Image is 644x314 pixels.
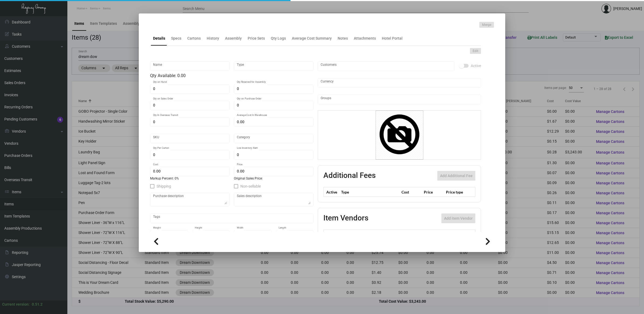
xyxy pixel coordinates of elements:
div: Price Sets [248,36,265,41]
div: Current version: [2,302,30,307]
div: 0.51.2 [32,302,43,307]
th: Price [423,187,445,197]
div: Qty Available: 0.00 [150,73,313,79]
div: History [207,36,219,41]
th: Type [340,187,400,197]
th: Active [324,187,340,197]
span: Merge [482,23,491,27]
th: Vendor [346,230,429,239]
th: Price type [445,187,469,197]
button: Add item Vendor [441,213,475,223]
span: Active [471,63,481,69]
span: Edit [473,49,478,53]
th: Cost [400,187,422,197]
span: Shipping [157,183,171,189]
button: Edit [470,48,481,54]
input: Add new.. [321,64,452,68]
div: Details [153,36,165,41]
span: Add item Vendor [444,216,473,220]
button: Merge [479,22,494,28]
div: Specs [171,36,181,41]
div: Average Cost Summary [292,36,332,41]
th: Preffered [324,230,347,239]
div: Attachments [354,36,376,41]
div: Qty Logs [271,36,286,41]
button: Add Additional Fee [437,171,475,181]
h2: Additional Fees [323,171,376,181]
span: Non-sellable [240,183,261,189]
input: Add new.. [321,97,478,102]
div: Assembly [225,36,242,41]
div: Hotel Portal [382,36,403,41]
h2: Item Vendors [323,213,368,223]
th: SKU [429,230,475,239]
div: Cartons [187,36,201,41]
span: Add Additional Fee [440,174,473,178]
div: Notes [338,36,348,41]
